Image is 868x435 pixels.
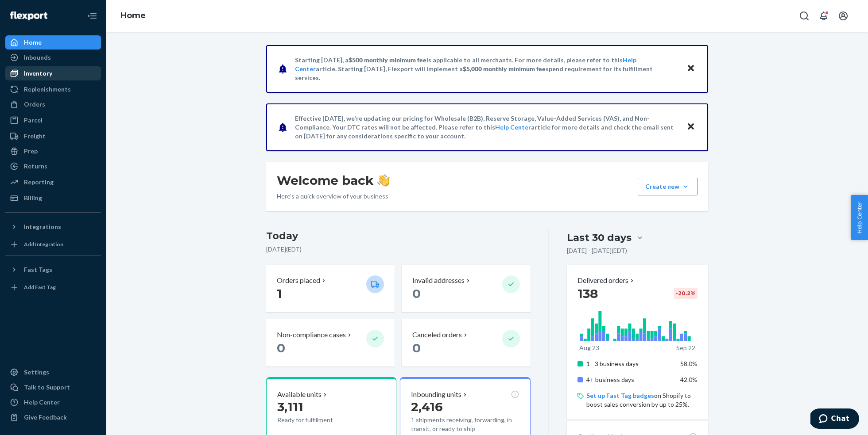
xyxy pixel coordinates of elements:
span: 138 [577,286,598,301]
p: Here’s a quick overview of your business [277,192,390,201]
div: Freight [24,132,46,141]
button: Create new [638,178,697,195]
button: Close [685,62,697,75]
button: Open account menu [834,7,852,25]
a: Add Integration [5,237,101,252]
div: Inbounds [24,53,51,62]
h3: Today [266,229,531,243]
span: 42.0% [680,376,697,383]
p: [DATE] ( EDT ) [266,245,531,254]
div: Reporting [24,178,54,187]
p: Orders placed [277,275,320,286]
a: Home [5,35,101,50]
div: Help Center [24,398,60,407]
button: Help Center [851,195,868,240]
button: Delivered orders [577,275,635,286]
a: Billing [5,191,101,205]
span: 1 [277,286,282,301]
a: Help Center [495,123,531,131]
img: hand-wave emoji [377,174,390,187]
a: Help Center [5,395,101,409]
a: Replenishments [5,82,101,96]
a: Prep [5,144,101,158]
a: Orders [5,97,101,111]
div: Replenishments [24,85,71,94]
a: Set up Fast Tag badges [586,392,654,399]
span: 0 [412,286,421,301]
h1: Welcome back [277,172,390,188]
div: Orders [24,100,45,109]
p: 1 shipments receiving, forwarding, in transit, or ready to ship [411,416,519,433]
div: Last 30 days [567,231,632,244]
div: Home [24,38,42,47]
span: 0 [277,340,285,355]
iframe: Opens a widget where you can chat to one of our agents [810,408,859,431]
p: on Shopify to boost sales conversion by up to 25%. [586,391,697,409]
a: Freight [5,129,101,143]
div: Talk to Support [24,383,70,392]
button: Orders placed 1 [266,265,395,312]
button: Fast Tags [5,263,101,277]
a: Inventory [5,66,101,80]
ol: breadcrumbs [113,3,153,29]
a: Reporting [5,175,101,189]
div: Parcel [24,116,43,125]
button: Canceled orders 0 [402,319,530,366]
p: 4+ business days [586,375,674,384]
div: Add Fast Tag [24,283,56,291]
div: Billing [24,194,42,202]
div: Prep [24,147,38,156]
button: Close [685,121,697,134]
span: 3,111 [277,399,303,414]
div: Inventory [24,69,52,78]
span: $5,000 monthly minimum fee [463,65,546,72]
span: $500 monthly minimum fee [349,56,426,64]
img: Flexport logo [10,11,47,20]
p: Ready for fulfillment [277,416,359,424]
button: Give Feedback [5,410,101,424]
p: Effective [DATE], we're updating our pricing for Wholesale (B2B), Reserve Storage, Value-Added Se... [295,114,678,141]
button: Open notifications [815,7,833,25]
button: Integrations [5,220,101,234]
a: Returns [5,159,101,173]
button: Invalid addresses 0 [402,265,530,312]
div: -20.2 % [674,288,697,299]
p: Non-compliance cases [277,330,346,340]
button: Open Search Box [795,7,813,25]
p: Sep 22 [676,343,695,352]
span: 0 [412,340,421,355]
p: Aug 23 [579,343,599,352]
p: 1 - 3 business days [586,359,674,368]
button: Talk to Support [5,380,101,394]
a: Settings [5,365,101,379]
p: Canceled orders [412,330,462,340]
p: Available units [277,389,322,400]
a: Home [120,11,146,20]
div: Add Integration [24,240,63,248]
button: Close Navigation [83,7,101,25]
p: Inbounding units [411,389,461,400]
div: Give Feedback [24,413,67,422]
a: Parcel [5,113,101,127]
p: [DATE] - [DATE] ( EDT ) [567,246,627,255]
div: Fast Tags [24,265,52,274]
p: Invalid addresses [412,275,465,286]
span: 58.0% [680,360,697,367]
span: 2,416 [411,399,443,414]
div: Returns [24,162,47,171]
button: Non-compliance cases 0 [266,319,395,366]
a: Inbounds [5,50,101,65]
p: Starting [DATE], a is applicable to all merchants. For more details, please refer to this article... [295,56,678,82]
div: Settings [24,368,49,377]
a: Add Fast Tag [5,280,101,294]
div: Integrations [24,222,61,231]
